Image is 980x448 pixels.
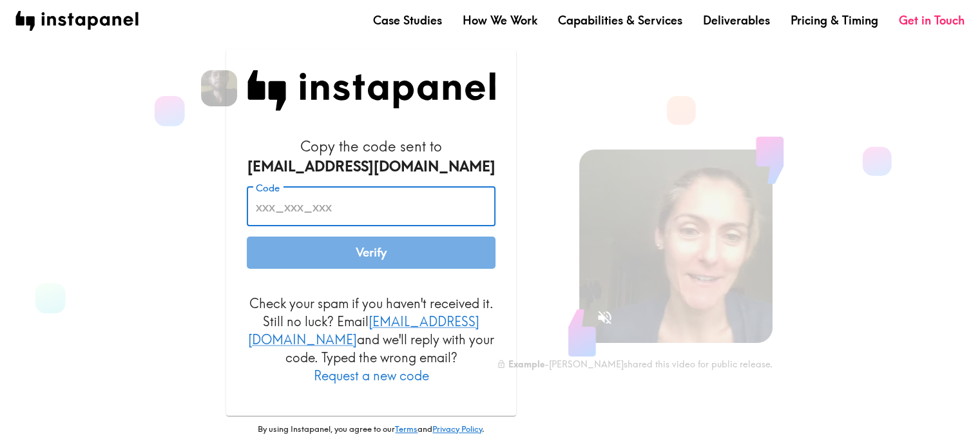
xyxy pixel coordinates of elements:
[247,237,495,269] button: Verify
[591,304,619,331] button: Sound is off
[247,295,495,385] p: Check your spam if you haven't received it. Still no luck? Email and we'll reply with your code. ...
[373,12,442,28] a: Case Studies
[247,70,495,111] img: Instapanel
[508,358,544,370] b: Example
[314,367,429,385] button: Request a new code
[256,181,280,195] label: Code
[248,313,479,347] a: [EMAIL_ADDRESS][DOMAIN_NAME]
[247,157,495,177] div: [EMAIL_ADDRESS][DOMAIN_NAME]
[463,12,537,28] a: How We Work
[432,424,482,434] a: Privacy Policy
[247,137,495,177] h6: Copy the code sent to
[201,70,237,106] img: Miguel
[395,424,418,434] a: Terms
[899,12,965,28] a: Get in Touch
[226,424,516,435] p: By using Instapanel, you agree to our and .
[247,187,495,227] input: xxx_xxx_xxx
[497,358,773,370] div: - [PERSON_NAME] shared this video for public release.
[791,12,878,28] a: Pricing & Timing
[703,12,770,28] a: Deliverables
[15,11,139,31] img: instapanel
[558,12,682,28] a: Capabilities & Services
